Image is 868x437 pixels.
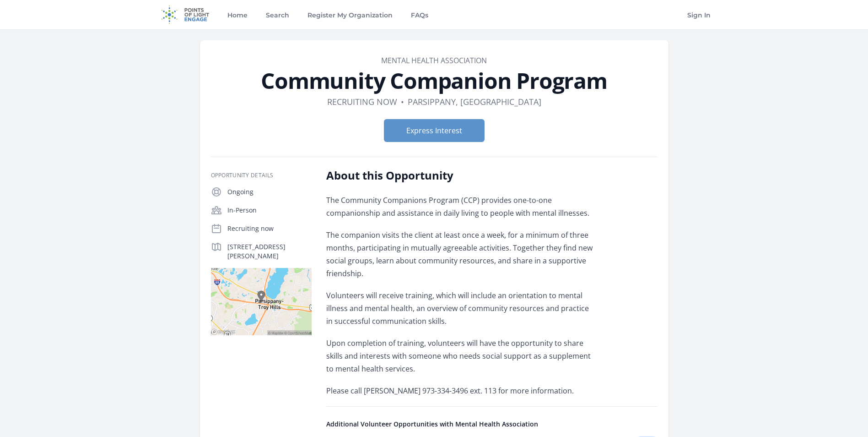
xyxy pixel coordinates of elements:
p: Please call [PERSON_NAME] 973-334-3496 ext. 113 for more information. [326,384,594,397]
p: Upon completion of training, volunteers will have the opportunity to share skills and interests w... [326,337,594,375]
p: Recruiting now [227,224,312,233]
p: Ongoing [227,187,312,197]
dd: Parsippany, [GEOGRAPHIC_DATA] [408,95,541,108]
p: In-Person [227,206,312,215]
p: [STREET_ADDRESS][PERSON_NAME] [227,242,312,261]
dd: Recruiting now [327,95,397,108]
img: Map [211,268,312,335]
p: The companion visits the client at least once a week, for a minimum of three months, participatin... [326,229,594,280]
h2: About this Opportunity [326,168,594,183]
p: The Community Companions Program (CCP) provides one-to-one companionship and assistance in daily ... [326,194,594,219]
h4: Additional Volunteer Opportunities with Mental Health Association [326,420,658,429]
a: Mental Health Association [381,55,487,66]
button: Express Interest [384,119,485,142]
h3: Opportunity Details [211,172,312,179]
h1: Community Companion Program [211,70,658,92]
p: Volunteers will receive training, which will include an orientation to mental illness and mental ... [326,289,594,328]
div: • [401,95,404,108]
